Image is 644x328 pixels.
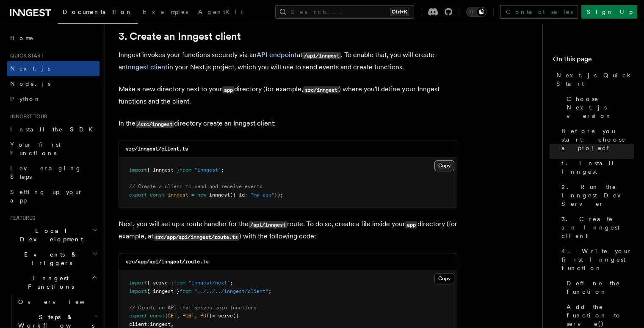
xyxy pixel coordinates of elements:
[10,65,50,72] span: Next.js
[135,120,174,128] code: /src/inngest
[7,30,100,46] a: Home
[390,8,409,16] kbd: Ctrl+K
[553,54,634,68] h4: On this page
[10,80,50,87] span: Node.js
[182,313,194,319] span: POST
[230,192,245,198] span: ({ id
[58,3,138,24] a: Documentation
[119,49,457,73] p: Inngest invokes your functions securely via an at . To enable that, you will create an in your Ne...
[257,51,297,59] a: API endpoint
[567,95,634,120] span: Choose Next.js version
[274,192,283,198] span: });
[7,184,100,208] a: Setting up your app
[147,321,150,327] span: :
[268,288,271,294] span: ;
[7,91,100,107] a: Python
[302,52,341,59] code: /api/inngest
[558,156,634,179] a: 1. Install Inngest
[7,215,35,221] span: Features
[119,83,457,107] p: Make a new directory next to your directory (for example, ) where you'll define your Inngest func...
[558,243,634,276] a: 4. Write your first Inngest function
[556,71,634,88] span: Next.js Quick Start
[129,321,147,327] span: client
[7,274,91,291] span: Inngest Functions
[200,313,209,319] span: PUT
[245,192,248,198] span: :
[168,192,188,198] span: inngest
[153,233,239,241] code: src/app/api/inngest/route.ts
[198,8,243,15] span: AgentKit
[126,146,188,152] code: src/inngest/client.ts
[10,96,41,102] span: Python
[7,113,47,120] span: Inngest tour
[10,141,61,156] span: Your first Functions
[500,5,578,19] a: Contact sales
[553,68,634,91] a: Next.js Quick Start
[7,250,92,267] span: Events & Triggers
[174,280,185,286] span: from
[558,123,634,156] a: Before you start: choose a project
[561,183,634,208] span: 2. Run the Inngest Dev Server
[466,7,486,17] button: Toggle dark mode
[7,52,44,59] span: Quick start
[129,167,147,173] span: import
[275,5,414,19] button: Search...Ctrl+K
[129,280,147,286] span: import
[405,221,417,228] code: app
[168,313,177,319] span: GET
[7,137,100,161] a: Your first Functions
[129,305,257,311] span: // Create an API that serves zero functions
[177,313,180,319] span: ,
[197,192,206,198] span: new
[218,313,233,319] span: serve
[194,288,268,294] span: "../../../inngest/client"
[10,189,83,204] span: Setting up your app
[180,167,191,173] span: from
[561,215,634,240] span: 3. Create an Inngest client
[581,5,637,19] a: Sign Up
[303,86,339,93] code: src/inngest
[222,86,234,93] code: app
[63,8,133,15] span: Documentation
[7,271,100,294] button: Inngest Functions
[171,321,174,327] span: ,
[129,313,147,319] span: export
[180,288,191,294] span: from
[434,273,454,284] button: Copy
[119,218,457,243] p: Next, you will set up a route handler for the route. To do so, create a file inside your director...
[10,165,82,180] span: Leveraging Steps
[561,247,634,272] span: 4. Write your first Inngest function
[212,313,215,319] span: =
[7,223,100,247] button: Local Development
[129,288,147,294] span: import
[561,127,634,152] span: Before you start: choose a project
[434,160,454,171] button: Copy
[194,313,197,319] span: ,
[126,259,209,265] code: src/app/api/inngest/route.ts
[563,91,634,123] a: Choose Next.js version
[188,280,230,286] span: "inngest/next"
[150,321,171,327] span: inngest
[567,303,634,328] span: Add the function to serve()
[10,126,98,133] span: Install the SDK
[558,211,634,243] a: 3. Create an Inngest client
[147,167,180,173] span: { Inngest }
[7,76,100,91] a: Node.js
[165,313,168,319] span: {
[249,221,287,228] code: /api/inngest
[129,183,263,189] span: // Create a client to send and receive events
[129,192,147,198] span: export
[7,122,100,137] a: Install the SDK
[194,167,221,173] span: "inngest"
[251,192,274,198] span: "my-app"
[150,313,165,319] span: const
[10,34,34,42] span: Home
[147,280,174,286] span: { serve }
[150,192,165,198] span: const
[209,313,212,319] span: }
[193,3,248,23] a: AgentKit
[7,161,100,184] a: Leveraging Steps
[119,30,241,42] a: 3. Create an Inngest client
[209,192,230,198] span: Inngest
[7,61,100,76] a: Next.js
